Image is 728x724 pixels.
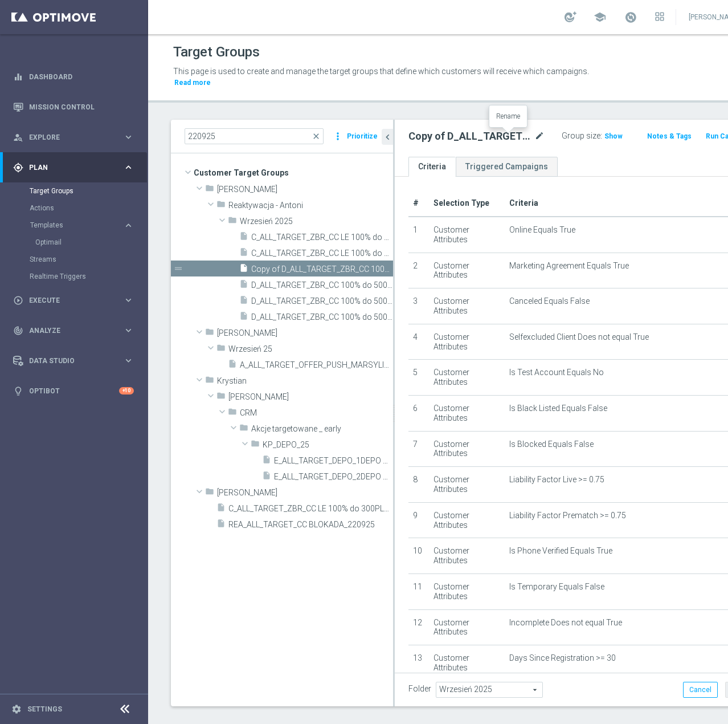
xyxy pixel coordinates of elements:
span: Canceled Equals False [509,296,590,306]
span: Krystian P. [228,392,393,402]
i: more_vert [332,128,343,144]
label: Folder [408,684,431,694]
td: 1 [408,217,429,253]
a: Optibot [29,376,119,406]
span: Show [604,132,623,140]
i: insert_drive_file [239,263,248,276]
i: keyboard_arrow_right [123,295,134,306]
i: insert_drive_file [239,279,248,292]
button: Data Studio keyboard_arrow_right [13,356,134,365]
div: Optimail [35,234,147,251]
label: : [600,131,602,141]
a: Optimail [35,238,118,247]
span: This page is used to create and manage the target groups that define which customers will receive... [173,67,589,76]
span: Wrzesie&#x144; 25 [228,344,393,354]
span: Maria M. [217,488,393,498]
i: folder [228,215,237,229]
i: keyboard_arrow_right [123,132,134,143]
td: Customer Attributes [429,645,505,681]
td: 9 [408,502,429,538]
button: lightbulb Optibot +10 [13,387,134,396]
button: Read more [173,76,212,89]
td: 6 [408,395,429,431]
span: close [312,132,321,141]
td: 4 [408,324,429,360]
i: equalizer [13,72,23,82]
button: track_changes Analyze keyboard_arrow_right [13,326,134,335]
button: chevron_left [382,129,393,145]
i: folder [205,184,214,197]
span: D_ALL_TARGET_ZBR_CC 100% do 500 PLN 1 LE CZW sms_220925 [251,280,393,290]
h1: Target Groups [173,44,260,60]
td: 11 [408,573,429,609]
span: Plan [29,164,123,171]
div: Optibot [13,376,134,406]
span: C_ALL_TARGET_ZBR_CC LE 100% do 300PLN_220925 [228,504,393,514]
a: Target Groups [30,186,118,196]
div: Realtime Triggers [30,268,147,285]
td: 8 [408,467,429,503]
i: mode_edit [534,129,545,143]
span: Online Equals True [509,225,575,235]
th: Selection Type [429,190,505,217]
i: folder [251,439,260,452]
a: Dashboard [29,62,134,92]
div: play_circle_outline Execute keyboard_arrow_right [13,296,134,305]
span: school [594,11,606,23]
button: Notes & Tags [646,130,693,143]
i: person_search [13,132,23,143]
td: Customer Attributes [429,253,505,288]
i: folder [205,375,214,388]
td: Customer Attributes [429,573,505,609]
i: folder [205,487,214,500]
span: Is Temporary Equals False [509,582,604,592]
button: equalizer Dashboard [13,72,134,82]
td: Customer Attributes [429,467,505,503]
td: Customer Attributes [429,538,505,574]
i: folder [216,343,226,356]
div: Templates [30,217,147,251]
i: keyboard_arrow_right [123,162,134,173]
i: folder [228,407,237,420]
i: keyboard_arrow_right [123,220,134,231]
i: folder [239,423,248,436]
i: settings [11,704,22,714]
div: Target Groups [30,182,147,200]
span: Customer Target Groups [194,165,393,181]
td: 12 [408,609,429,645]
div: Dashboard [13,62,134,92]
i: insert_drive_file [239,311,248,324]
i: insert_drive_file [262,455,271,468]
span: CRM [240,408,393,418]
div: Data Studio [13,356,123,366]
div: Streams [30,251,147,268]
span: Data Studio [29,357,123,364]
i: lightbulb [13,386,23,396]
span: Is Phone Verified Equals True [509,546,612,556]
i: chevron_left [382,132,393,143]
a: Realtime Triggers [30,272,118,281]
td: 7 [408,431,429,467]
span: E_ALL_TARGET_DEPO_2DEPO WO EXTRA50 AUG25_220925 [274,472,393,482]
div: Plan [13,162,123,173]
div: person_search Explore keyboard_arrow_right [13,133,134,142]
span: Akcje targetowane _ early [251,424,393,434]
span: D_ALL_TARGET_ZBR_CC 100% do 500 PLN 1 LE_220925 [251,312,393,322]
i: insert_drive_file [262,471,271,484]
span: Templates [30,222,112,229]
div: Execute [13,295,123,306]
div: Templates [30,222,123,229]
span: Liability Factor Live >= 0.75 [509,475,604,485]
span: Dawid K. [217,328,393,338]
span: Days Since Registration >= 30 [509,653,616,663]
a: Actions [30,204,118,213]
a: Criteria [408,157,456,177]
a: Settings [27,706,62,713]
button: gps_fixed Plan keyboard_arrow_right [13,163,134,172]
a: Mission Control [29,92,134,122]
span: Is Blocked Equals False [509,440,594,449]
span: C_ALL_TARGET_ZBR_CC LE 100% do 300PLN WT push_220925 [251,249,393,258]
